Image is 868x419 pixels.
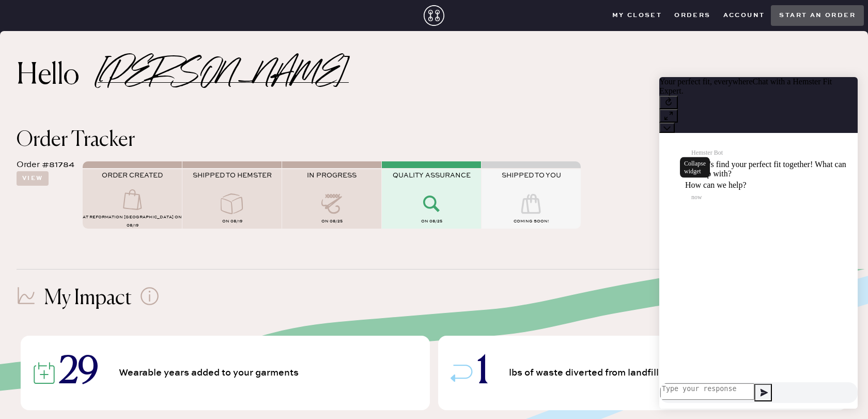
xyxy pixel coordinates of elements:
[477,355,489,391] span: 1
[502,171,561,179] span: SHIPPED TO YOU
[421,219,442,224] span: on 08/25
[393,171,471,179] span: QUALITY ASSURANCE
[321,219,343,224] span: on 08/25
[307,171,357,179] span: IN PROGRESS
[606,8,669,23] button: My Closet
[119,368,303,378] span: Wearable years added to your garments
[17,171,49,186] button: View
[59,355,99,391] span: 29
[17,159,74,171] div: Order #81784
[193,171,272,179] span: SHIPPED TO HEMSTER
[771,5,864,26] button: Start an order
[509,368,668,378] span: lbs of waste diverted from landfills
[668,8,717,23] button: Orders
[17,130,135,151] span: Order Tracker
[83,215,182,228] span: AT Reformation [GEOGRAPHIC_DATA] on 08/19
[44,286,132,311] h1: My Impact
[17,64,98,88] h2: Hello
[98,69,349,83] h2: [PERSON_NAME]
[102,171,163,179] span: ORDER CREATED
[649,67,868,419] iframe: Front Chat
[514,219,549,224] span: COMING SOON!
[222,219,242,224] span: on 08/19
[717,8,771,23] button: Account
